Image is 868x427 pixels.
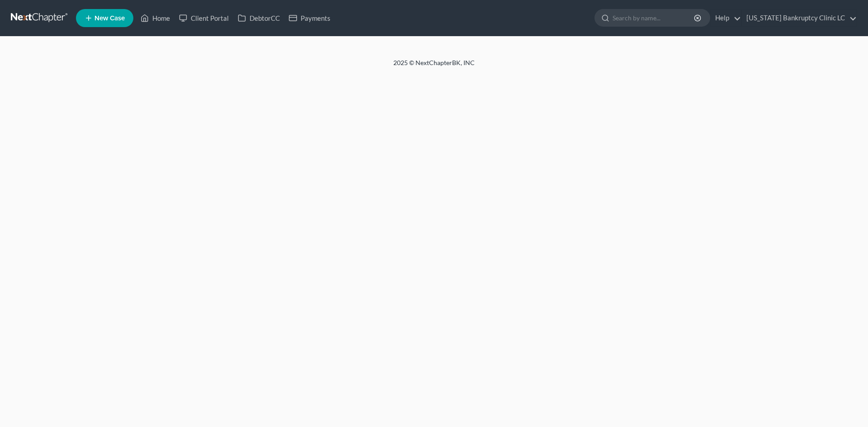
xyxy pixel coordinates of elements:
a: DebtorCC [233,10,284,26]
span: New Case [94,15,125,22]
div: 2025 © NextChapterBK, INC [176,58,692,75]
a: Help [711,10,741,26]
a: Home [136,10,175,26]
a: Payments [284,10,335,26]
a: [US_STATE] Bankruptcy Clinic LC [742,10,857,26]
a: Client Portal [175,10,233,26]
input: Search by name... [613,9,695,26]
